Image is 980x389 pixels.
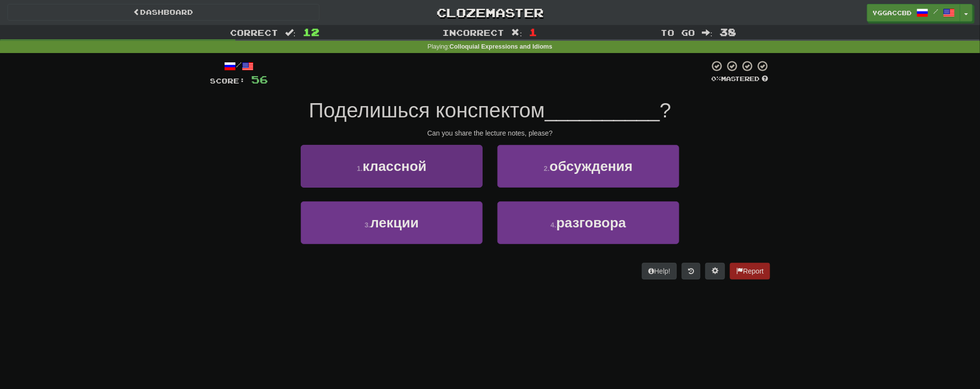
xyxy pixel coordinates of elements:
div: Can you share the lecture notes, please? [210,128,770,138]
div: Mastered [709,75,770,83]
button: Report [730,263,770,279]
span: : [702,28,713,37]
button: 3.лекции [301,201,483,244]
span: Score: [210,77,245,85]
span: классной [363,159,427,174]
span: обсуждения [549,159,633,174]
span: 0 % [711,75,721,83]
span: 1 [529,26,537,38]
span: 38 [720,26,736,38]
span: Поделишься конспектом [309,99,545,122]
span: разговора [556,215,626,230]
button: 2.обсуждения [497,145,679,188]
span: 12 [303,26,319,38]
div: / [210,60,268,72]
span: To go [661,28,695,37]
button: 1.классной [301,145,483,188]
span: лекции [371,215,419,230]
span: 56 [251,73,268,85]
span: ? [660,99,671,122]
button: Help! [642,263,677,279]
span: __________ [545,99,660,122]
span: / [933,8,938,15]
small: 1 . [357,165,363,172]
span: Correct [230,28,278,37]
strong: Colloquial Expressions and Idioms [450,43,552,50]
span: Incorrect [443,28,505,37]
span: : [512,28,522,37]
span: yggaccBD [872,8,912,17]
span: : [285,28,296,37]
button: 4.разговора [497,201,679,244]
a: Dashboard [7,4,319,21]
a: yggaccBD / [867,4,960,22]
small: 4 . [550,221,556,229]
button: Round history (alt+y) [682,263,700,279]
small: 3 . [365,221,371,229]
small: 2 . [544,165,550,172]
a: Clozemaster [334,4,646,21]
